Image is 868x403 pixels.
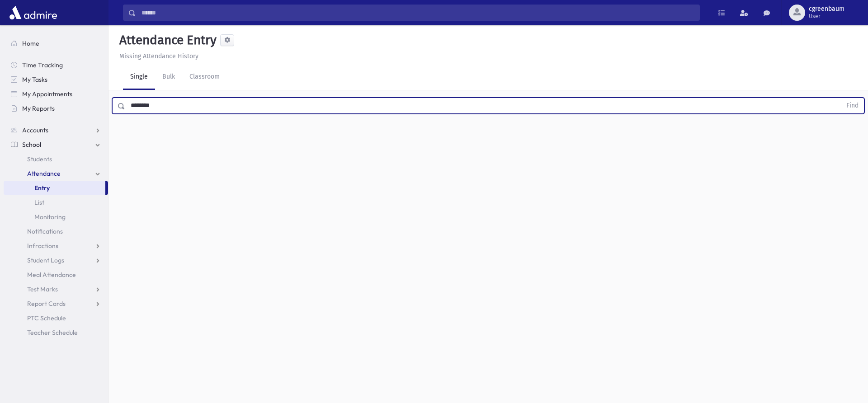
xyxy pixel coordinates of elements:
span: School [22,141,41,149]
a: Bulk [155,65,182,90]
a: School [4,137,108,152]
a: Missing Attendance History [116,52,198,60]
a: Entry [4,181,105,195]
a: Infractions [4,239,108,253]
a: My Tasks [4,72,108,87]
span: Meal Attendance [27,271,76,279]
a: Single [123,65,155,90]
a: Classroom [182,65,227,90]
span: cgreenbaum [809,5,844,13]
input: Search [136,5,699,21]
span: Test Marks [27,285,58,293]
h5: Attendance Entry [116,33,217,48]
span: Home [22,39,39,47]
button: Find [841,98,864,113]
span: My Tasks [22,75,47,84]
a: Attendance [4,166,108,181]
a: Meal Attendance [4,267,108,282]
a: Accounts [4,123,108,137]
span: Infractions [27,242,58,250]
span: Entry [34,184,50,192]
a: Report Cards [4,296,108,311]
span: Teacher Schedule [27,328,78,337]
a: List [4,195,108,210]
span: My Appointments [22,90,72,98]
a: PTC Schedule [4,311,108,325]
img: AdmirePro [7,4,59,22]
span: Monitoring [34,213,66,221]
a: Student Logs [4,253,108,267]
span: List [34,198,44,206]
a: Notifications [4,224,108,239]
a: Teacher Schedule [4,325,108,340]
a: My Reports [4,101,108,116]
span: Report Cards [27,300,66,308]
a: Monitoring [4,210,108,224]
span: Time Tracking [22,61,63,69]
span: User [809,13,844,20]
a: Time Tracking [4,58,108,72]
span: Student Logs [27,256,64,264]
a: Test Marks [4,282,108,296]
a: Home [4,36,108,51]
span: Accounts [22,126,48,134]
span: My Reports [22,104,55,112]
span: Notifications [27,227,63,235]
a: My Appointments [4,87,108,101]
u: Missing Attendance History [119,52,198,60]
span: Students [27,155,52,163]
span: Attendance [27,169,61,178]
span: PTC Schedule [27,314,66,322]
a: Students [4,152,108,166]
